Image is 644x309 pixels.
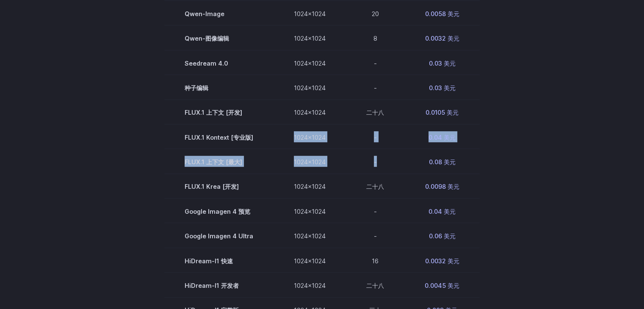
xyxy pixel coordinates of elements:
font: 0.08 美元 [429,158,456,166]
font: HiDream-I1 开发者 [185,281,239,289]
font: 1024x1024 [294,207,326,215]
font: Qwen-图像编辑 [185,35,229,42]
font: Qwen-Image [185,10,224,17]
font: 1024x1024 [294,158,326,166]
font: 1024x1024 [294,183,326,190]
font: 1024x1024 [294,84,326,91]
font: - [374,207,377,215]
font: 1024x1024 [294,59,326,66]
font: 0.03 美元 [429,84,456,91]
font: FLUX.1 Kontext [专业版] [185,133,253,141]
font: 1024x1024 [294,35,326,42]
font: 二十八 [366,281,384,289]
font: FLUX.1 上下文 [最大] [185,158,242,166]
font: 0.0045 美元 [425,281,459,289]
font: 1024x1024 [294,257,326,264]
font: 二十八 [366,183,384,190]
font: 0.04 美元 [428,207,456,215]
font: 1024x1024 [294,232,326,240]
font: FLUX.1 上下文 [开发] [185,109,242,116]
font: 20 [372,10,379,17]
font: 0.06 美元 [429,232,456,240]
font: 0.0032 美元 [425,35,459,42]
font: - [374,59,377,66]
font: 0.0105 美元 [426,109,459,116]
font: 0.03 美元 [429,59,456,66]
font: 1024x1024 [294,109,326,116]
font: 二十八 [366,109,384,116]
font: 8 [373,35,377,42]
font: 1024x1024 [294,133,326,141]
font: - [374,84,377,91]
font: Google Imagen 4 预览 [185,207,250,215]
font: Seedream 4.0 [185,59,228,66]
font: - [374,232,377,240]
font: 1024x1024 [294,10,326,17]
font: HiDream-I1 快速 [185,257,233,264]
font: 16 [372,257,379,264]
font: 0.04 美元 [428,133,456,141]
font: 0.0032 美元 [425,257,459,264]
font: Google Imagen 4 Ultra [185,232,253,240]
font: - [374,158,377,166]
font: 1024x1024 [294,281,326,289]
font: FLUX.1 Krea [开发] [185,183,239,190]
font: 0.0098 美元 [425,183,459,190]
font: - [374,133,377,141]
font: 0.0058 美元 [425,10,459,17]
font: 种子编辑 [185,84,208,91]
